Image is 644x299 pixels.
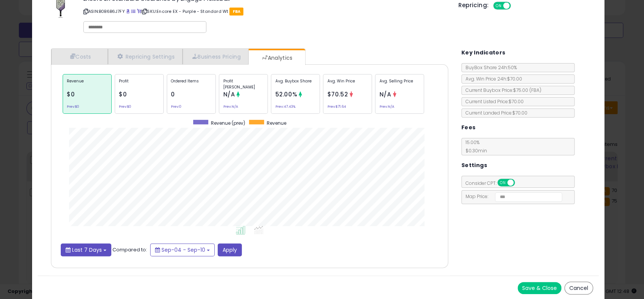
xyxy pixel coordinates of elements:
p: Avg. Win Price [327,78,368,90]
h5: Key Indicators [461,48,506,57]
small: Prev: $0 [67,105,79,108]
a: Analytics [249,50,304,65]
span: 0 [171,90,175,98]
span: Revenue (prev) [211,120,245,126]
h5: Settings [461,161,487,170]
a: All offer listings [131,8,135,14]
span: 15.00 % [462,139,487,154]
a: Business Pricing [183,49,249,64]
span: $0.30 min [462,147,487,154]
span: BuyBox Share 24h: 50% [462,64,517,71]
span: 52.00% [275,90,297,98]
span: Avg. Win Price 24h: $70.00 [462,76,522,82]
button: Apply [218,243,242,256]
p: ASIN: B0B6B6J7FY | SKU: Encore EX - Purple - Standard Wt [83,5,447,17]
small: Prev: N/A [379,105,394,108]
small: Prev: $71.64 [327,105,346,108]
a: Costs [51,49,108,64]
span: OFF [513,180,526,186]
span: N/A [379,90,391,98]
span: Revenue [267,120,286,126]
span: Consider CPT: [462,180,525,186]
a: BuyBox page [126,8,130,14]
p: Ordered Items [171,78,212,90]
a: Repricing Settings [108,49,183,64]
h5: Fees [461,123,476,132]
span: ON [498,180,507,186]
span: Current Landed Price: $70.00 [462,110,527,116]
p: Revenue [67,78,108,90]
a: Your listing only [137,8,141,14]
span: Compared to: [112,246,147,253]
small: Prev: 47.43% [275,105,295,108]
span: ( FBA ) [529,87,541,93]
p: Profit [119,78,160,90]
button: Save & Close [518,282,561,294]
small: Prev: 0 [171,105,181,108]
span: $70.52 [327,90,348,98]
h5: Repricing: [458,2,489,8]
span: $0 [119,90,127,98]
span: Map Price: [462,193,563,200]
span: Sep-04 - Sep-10 [161,246,205,254]
small: Prev: N/A [223,105,238,108]
button: Cancel [564,282,593,294]
p: Profit [PERSON_NAME] [223,78,264,90]
span: Last 7 Days [72,246,102,254]
span: N/A [223,90,235,98]
span: FBA [229,8,243,15]
span: $0 [67,90,75,98]
span: Current Listed Price: $70.00 [462,98,524,105]
p: Avg. Buybox Share [275,78,316,90]
span: OFF [510,3,522,9]
span: Current Buybox Price: [462,87,541,93]
span: $75.00 [513,87,541,93]
p: Avg. Selling Price [379,78,420,90]
small: Prev: $0 [119,105,131,108]
span: ON [494,3,503,9]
